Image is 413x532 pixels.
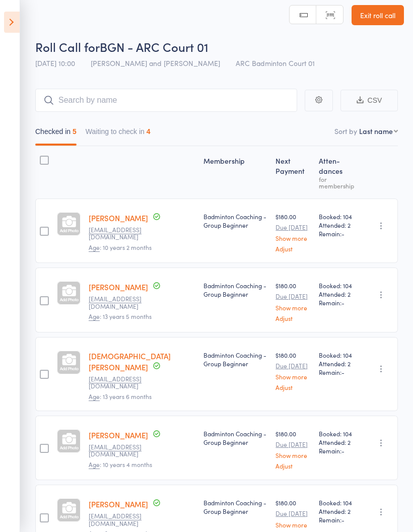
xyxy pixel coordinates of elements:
[319,515,357,524] span: Remain:
[341,515,345,524] span: -
[319,429,357,438] span: Booked: 104
[203,281,268,298] div: Badminton Coaching - Group Beginner
[236,58,315,68] span: ARC Badminton Court 01
[89,226,154,241] small: 2nidhi.d@gmail.com
[203,212,268,229] div: Badminton Coaching - Group Beginner
[319,359,357,368] span: Attended: 2
[319,368,357,376] span: Remain:
[89,375,154,390] small: Sanakila@gmail.com
[276,212,310,252] div: $180.00
[359,126,393,136] div: Last name
[341,446,345,455] span: -
[89,430,148,440] a: [PERSON_NAME]
[276,462,310,469] a: Adjust
[276,452,310,458] a: Show more
[147,127,151,136] div: 4
[276,521,310,528] a: Show more
[89,392,152,401] span: : 13 years 6 months
[319,438,357,446] span: Attended: 2
[319,446,357,455] span: Remain:
[35,38,100,55] span: Roll Call for
[86,122,151,146] button: Waiting to check in4
[276,510,310,517] small: Due [DATE]
[91,58,220,68] span: [PERSON_NAME] and [PERSON_NAME]
[276,429,310,469] div: $180.00
[341,368,345,376] span: -
[89,312,152,321] span: : 13 years 5 months
[319,290,357,298] span: Attended: 2
[276,281,310,321] div: $180.00
[319,298,357,307] span: Remain:
[203,429,268,446] div: Badminton Coaching - Group Beginner
[319,212,357,221] span: Booked: 104
[319,176,357,189] div: for membership
[319,507,357,515] span: Attended: 2
[35,122,77,146] button: Checked in5
[276,245,310,252] a: Adjust
[89,295,154,310] small: Joyveen@gmail.com
[89,213,148,223] a: [PERSON_NAME]
[315,151,361,194] div: Atten­dances
[100,38,209,55] span: BGN - ARC Court 01
[89,460,152,469] span: : 10 years 4 months
[89,282,148,292] a: [PERSON_NAME]
[89,243,152,252] span: : 10 years 2 months
[89,351,171,372] a: [DEMOGRAPHIC_DATA][PERSON_NAME]
[340,90,398,111] button: CSV
[35,89,297,112] input: Search by name
[89,499,148,509] a: [PERSON_NAME]
[319,229,357,238] span: Remain:
[319,351,357,359] span: Booked: 104
[276,373,310,380] a: Show more
[276,304,310,311] a: Show more
[203,498,268,515] div: Badminton Coaching - Group Beginner
[35,58,75,68] span: [DATE] 10:00
[334,126,357,136] label: Sort by
[319,498,357,507] span: Booked: 104
[276,351,310,390] div: $180.00
[73,127,77,136] div: 5
[276,315,310,321] a: Adjust
[199,151,272,194] div: Membership
[271,151,314,194] div: Next Payment
[276,293,310,300] small: Due [DATE]
[341,298,345,307] span: -
[276,224,310,231] small: Due [DATE]
[89,443,154,458] small: Pearlpatel612@gmail.com
[276,384,310,390] a: Adjust
[203,351,268,368] div: Badminton Coaching - Group Beginner
[352,5,404,25] a: Exit roll call
[89,512,154,527] small: dipthakkar@gmail.com
[276,441,310,448] small: Due [DATE]
[276,235,310,241] a: Show more
[319,281,357,290] span: Booked: 104
[319,221,357,229] span: Attended: 2
[341,229,345,238] span: -
[276,362,310,369] small: Due [DATE]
